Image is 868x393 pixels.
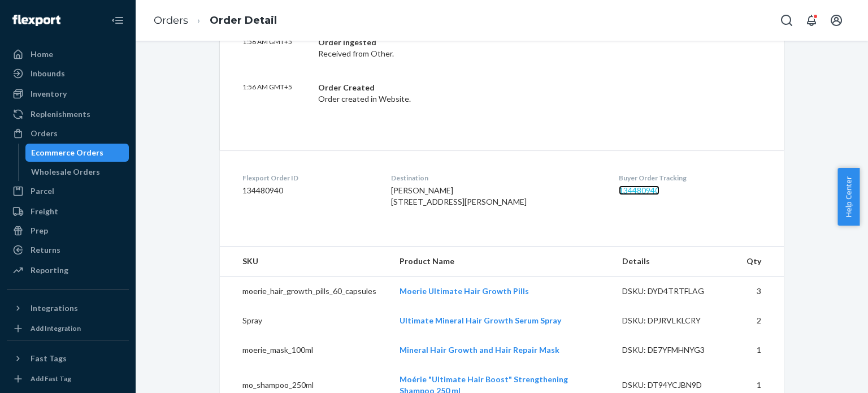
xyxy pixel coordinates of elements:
div: Inbounds [31,68,65,79]
a: Home [7,45,129,63]
button: Open notifications [800,9,823,32]
div: DSKU: DPJRVLKLCRY [622,315,728,326]
div: Received from Other. [318,37,652,59]
th: SKU [220,247,390,277]
th: Qty [737,247,784,277]
div: Add Fast Tag [31,374,71,383]
div: Reporting [31,265,68,276]
div: Order Ingested [318,37,652,48]
div: Add Integration [31,323,81,333]
a: Add Integration [7,322,129,335]
div: Fast Tags [31,353,67,364]
td: moerie_mask_100ml [220,335,390,365]
div: Ecommerce Orders [31,147,103,158]
dt: Flexport Order ID [242,173,373,183]
td: moerie_hair_growth_pills_60_capsules [220,276,390,306]
div: Order Created [318,82,652,93]
div: Integrations [31,303,78,314]
a: Reporting [7,261,129,279]
div: Home [31,49,53,60]
button: Integrations [7,299,129,317]
div: Inventory [31,88,67,100]
button: Fast Tags [7,349,129,368]
div: DSKU: DE7YFMHNYG3 [622,344,728,356]
div: Replenishments [31,109,90,120]
dt: Buyer Order Tracking [619,173,761,183]
button: Open Search Box [775,9,798,32]
button: Close Navigation [106,9,129,32]
a: Inbounds [7,64,129,83]
div: DSKU: DYD4TRTFLAG [622,286,728,297]
p: 1:56 AM GMT+5 [242,37,309,59]
dt: Destination [391,173,601,183]
div: Wholesale Orders [31,166,100,178]
a: Add Fast Tag [7,372,129,386]
a: Orders [7,124,129,142]
a: Replenishments [7,105,129,123]
a: Order Detail [210,14,277,27]
div: Freight [31,206,58,217]
img: Flexport logo [12,15,60,26]
div: Parcel [31,185,54,197]
a: Prep [7,222,129,240]
td: 1 [737,335,784,365]
ol: breadcrumbs [145,4,286,37]
a: 134480940 [619,185,659,195]
td: 3 [737,276,784,306]
div: Prep [31,225,48,236]
a: Ecommerce Orders [25,144,129,162]
th: Details [613,247,737,277]
a: Ultimate Mineral Hair Growth Serum Spray [400,316,561,325]
td: Spray [220,306,390,335]
div: Order created in Website. [318,82,652,105]
div: DSKU: DT94YCJBN9D [622,379,728,391]
a: Mineral Hair Growth and Hair Repair Mask [400,345,559,355]
button: Help Center [837,168,860,226]
div: Returns [31,244,60,256]
a: Orders [154,14,188,27]
a: Parcel [7,182,129,200]
span: [PERSON_NAME] [STREET_ADDRESS][PERSON_NAME] [391,185,527,206]
p: 1:56 AM GMT+5 [242,82,309,105]
a: Moerie Ultimate Hair Growth Pills [400,286,529,296]
a: Wholesale Orders [25,163,129,181]
a: Returns [7,241,129,259]
div: Orders [31,128,58,139]
dd: 134480940 [242,185,373,196]
th: Product Name [390,247,613,277]
td: 2 [737,306,784,335]
a: Freight [7,202,129,221]
button: Open account menu [825,9,848,32]
a: Inventory [7,85,129,103]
